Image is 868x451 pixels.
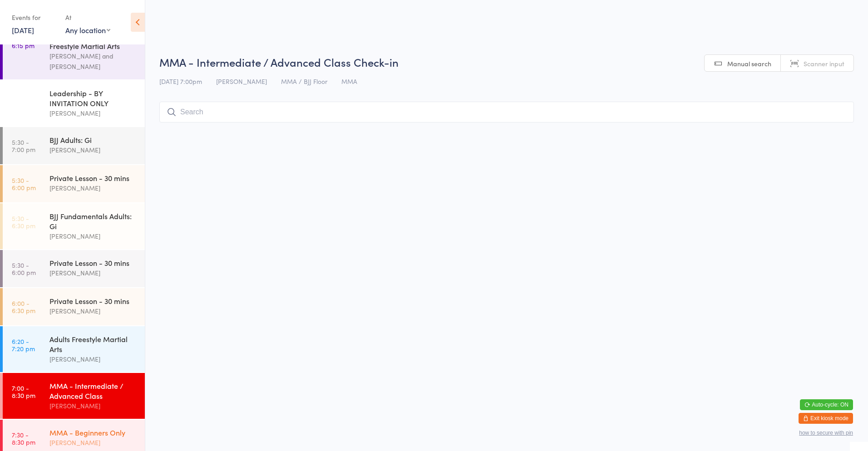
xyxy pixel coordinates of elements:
[799,413,853,424] button: Exit kiosk mode
[49,354,137,364] div: [PERSON_NAME]
[49,173,137,183] div: Private Lesson - 30 mins
[3,23,145,79] a: 5:30 -6:15 pm[DEMOGRAPHIC_DATA] Freestyle Martial Arts[PERSON_NAME] and [PERSON_NAME]
[3,80,145,126] a: 5:30 -6:00 pmLeadership - BY INVITATION ONLY[PERSON_NAME]
[49,88,137,108] div: Leadership - BY INVITATION ONLY
[12,92,36,106] time: 5:30 - 6:00 pm
[49,51,137,72] div: [PERSON_NAME] and [PERSON_NAME]
[3,288,145,325] a: 6:00 -6:30 pmPrivate Lesson - 30 mins[PERSON_NAME]
[12,431,35,446] time: 7:30 - 8:30 pm
[49,437,137,448] div: [PERSON_NAME]
[3,326,145,372] a: 6:20 -7:20 pmAdults Freestyle Martial Arts[PERSON_NAME]
[49,145,137,155] div: [PERSON_NAME]
[3,203,145,249] a: 5:30 -6:30 pmBJJ Fundamentals Adults: Gi[PERSON_NAME]
[49,135,137,145] div: BJJ Adults: Gi
[3,127,145,164] a: 5:30 -7:00 pmBJJ Adults: Gi[PERSON_NAME]
[341,77,357,86] span: MMA
[12,10,56,25] div: Events for
[3,373,145,419] a: 7:00 -8:30 pmMMA - Intermediate / Advanced Class[PERSON_NAME]
[12,34,35,49] time: 5:30 - 6:15 pm
[49,108,137,118] div: [PERSON_NAME]
[12,25,34,35] a: [DATE]
[3,250,145,287] a: 5:30 -6:00 pmPrivate Lesson - 30 mins[PERSON_NAME]
[159,77,202,86] span: [DATE] 7:00pm
[12,384,35,399] time: 7:00 - 8:30 pm
[49,211,137,231] div: BJJ Fundamentals Adults: Gi
[12,338,35,352] time: 6:20 - 7:20 pm
[49,306,137,316] div: [PERSON_NAME]
[727,59,771,68] span: Manual search
[49,427,137,437] div: MMA - Beginners Only
[799,430,853,436] button: how to secure with pin
[49,401,137,411] div: [PERSON_NAME]
[65,10,110,25] div: At
[216,77,267,86] span: [PERSON_NAME]
[12,138,35,153] time: 5:30 - 7:00 pm
[12,261,36,276] time: 5:30 - 6:00 pm
[12,176,36,191] time: 5:30 - 6:00 pm
[804,59,844,68] span: Scanner input
[49,296,137,306] div: Private Lesson - 30 mins
[49,258,137,268] div: Private Lesson - 30 mins
[49,381,137,401] div: MMA - Intermediate / Advanced Class
[159,102,854,123] input: Search
[159,54,854,69] h2: MMA - Intermediate / Advanced Class Check-in
[49,231,137,241] div: [PERSON_NAME]
[49,268,137,278] div: [PERSON_NAME]
[800,399,853,410] button: Auto-cycle: ON
[12,299,35,314] time: 6:00 - 6:30 pm
[281,77,327,86] span: MMA / BJJ Floor
[49,183,137,193] div: [PERSON_NAME]
[49,334,137,354] div: Adults Freestyle Martial Arts
[3,165,145,202] a: 5:30 -6:00 pmPrivate Lesson - 30 mins[PERSON_NAME]
[12,215,35,229] time: 5:30 - 6:30 pm
[65,25,110,35] div: Any location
